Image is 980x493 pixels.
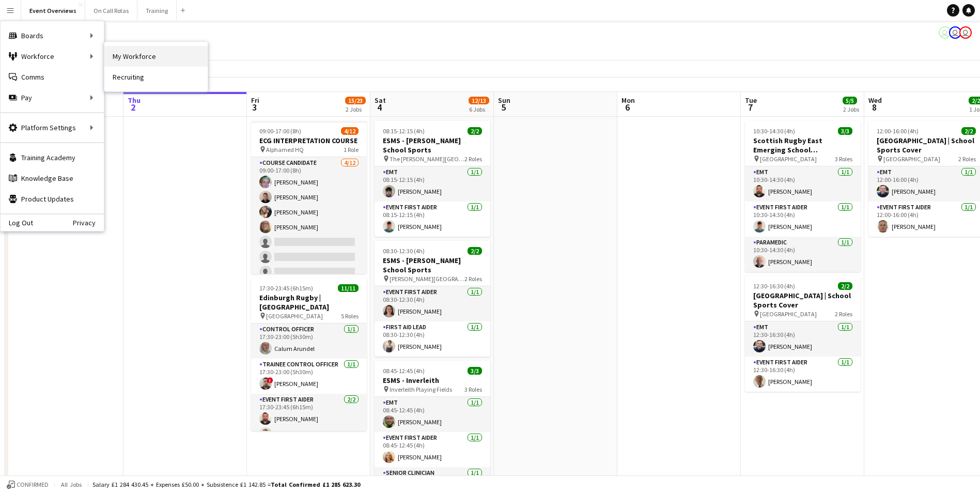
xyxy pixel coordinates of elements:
a: Privacy [73,219,104,227]
app-card-role: EMT1/108:45-12:45 (4h)[PERSON_NAME] [375,397,490,432]
app-user-avatar: Operations Team [959,26,972,39]
span: 2/2 [838,282,852,290]
span: 12:00-16:00 (4h) [877,127,919,135]
span: 5 Roles [341,312,359,320]
span: 3 Roles [835,155,852,163]
a: Log Out [1,219,33,227]
span: 17:30-23:45 (6h15m) [259,284,313,292]
app-job-card: 09:00-17:00 (8h)4/12ECG INTERPRETATION COURSE Alphamed HQ1 RoleCourse Candidate4/1209:00-17:00 (8... [251,121,367,274]
span: [GEOGRAPHIC_DATA] [266,312,323,320]
span: All jobs [59,481,84,488]
a: Recruiting [104,67,208,87]
span: 2 Roles [835,310,852,318]
app-card-role: Trainee Control Officer1/117:30-23:00 (5h30m)![PERSON_NAME] [251,359,367,394]
span: 8 [867,101,882,113]
span: 2 Roles [464,155,482,163]
span: 2 Roles [464,275,482,283]
span: [GEOGRAPHIC_DATA] [760,155,817,163]
span: 08:15-12:15 (4h) [383,127,425,135]
span: 12:30-16:30 (4h) [753,282,795,290]
app-card-role: Event First Aider2/217:30-23:45 (6h15m)[PERSON_NAME][PERSON_NAME] [251,394,367,444]
span: 6 [620,101,635,113]
span: Inverleith Playing Fields [390,386,452,393]
span: Mon [621,96,635,105]
span: 2 Roles [958,155,976,163]
app-job-card: 10:30-14:30 (4h)3/3Scottish Rugby East Emerging School Championships | Newbattle [GEOGRAPHIC_DATA... [745,121,861,272]
span: 5 [496,101,510,113]
app-card-role: EMT1/112:30-16:30 (4h)[PERSON_NAME] [745,321,861,357]
app-job-card: 08:30-12:30 (4h)2/2ESMS - [PERSON_NAME] School Sports [PERSON_NAME][GEOGRAPHIC_DATA]2 RolesEvent ... [375,241,490,357]
span: 3/3 [468,367,482,375]
span: [PERSON_NAME][GEOGRAPHIC_DATA] [390,275,464,283]
span: Confirmed [17,481,49,488]
app-job-card: 08:15-12:15 (4h)2/2ESMS - [PERSON_NAME] School Sports The [PERSON_NAME][GEOGRAPHIC_DATA]2 RolesEM... [375,121,490,237]
div: 2 Jobs [346,105,365,113]
app-job-card: 12:30-16:30 (4h)2/2[GEOGRAPHIC_DATA] | School Sports Cover [GEOGRAPHIC_DATA]2 RolesEMT1/112:30-16... [745,276,861,392]
button: Confirmed [5,479,50,490]
app-card-role: Event First Aider1/108:30-12:30 (4h)[PERSON_NAME] [375,286,490,321]
app-card-role: EMT1/108:15-12:15 (4h)[PERSON_NAME] [375,166,490,202]
span: 2 [126,101,141,113]
span: 1 Role [344,146,359,153]
span: 5/5 [843,97,857,104]
div: Salary £1 284 430.45 + Expenses £50.00 + Subsistence £1 142.85 = [92,481,360,488]
span: 4 [373,101,386,113]
app-card-role: Event First Aider1/108:15-12:15 (4h)[PERSON_NAME] [375,202,490,237]
app-card-role: Event First Aider1/110:30-14:30 (4h)[PERSON_NAME] [745,202,861,237]
span: ! [267,377,273,383]
app-card-role: Paramedic1/110:30-14:30 (4h)[PERSON_NAME] [745,237,861,272]
h3: ECG INTERPRETATION COURSE [251,136,367,145]
app-card-role: Event First Aider1/108:45-12:45 (4h)[PERSON_NAME] [375,432,490,467]
span: 3/3 [838,127,852,135]
span: 15/23 [345,97,366,104]
span: The [PERSON_NAME][GEOGRAPHIC_DATA] [390,155,464,163]
div: 6 Jobs [469,105,489,113]
h3: ESMS - [PERSON_NAME] School Sports [375,256,490,274]
app-user-avatar: Operations Team [939,26,951,39]
a: Product Updates [1,189,104,209]
span: Sat [375,96,386,105]
app-job-card: 17:30-23:45 (6h15m)11/11Edinburgh Rugby | [GEOGRAPHIC_DATA] [GEOGRAPHIC_DATA]5 RolesControl Offic... [251,278,367,431]
div: 2 Jobs [843,105,859,113]
span: [GEOGRAPHIC_DATA] [883,155,940,163]
span: Alphamed HQ [266,146,304,153]
a: Training Academy [1,147,104,168]
span: 2/2 [468,247,482,255]
span: 3 [250,101,259,113]
app-card-role: First Aid Lead1/108:30-12:30 (4h)[PERSON_NAME] [375,321,490,357]
span: 2/2 [961,127,976,135]
span: 3 Roles [464,386,482,393]
button: Training [137,1,177,21]
span: 7 [743,101,757,113]
app-card-role: Event First Aider1/112:30-16:30 (4h)[PERSON_NAME] [745,357,861,392]
app-card-role: Course Candidate4/1209:00-17:00 (8h)[PERSON_NAME][PERSON_NAME][PERSON_NAME][PERSON_NAME] [251,157,367,357]
span: Wed [868,96,882,105]
a: Knowledge Base [1,168,104,189]
span: 2/2 [468,127,482,135]
div: Workforce [1,46,104,67]
button: Event Overviews [21,1,85,21]
div: Pay [1,87,104,108]
span: 08:45-12:45 (4h) [383,367,425,375]
span: 08:30-12:30 (4h) [383,247,425,255]
a: My Workforce [104,46,208,67]
h3: ESMS - [PERSON_NAME] School Sports [375,136,490,155]
a: Comms [1,67,104,87]
span: 12/13 [469,97,489,104]
h3: Edinburgh Rugby | [GEOGRAPHIC_DATA] [251,293,367,312]
span: Sun [498,96,510,105]
app-user-avatar: Operations Team [949,26,961,39]
span: Tue [745,96,757,105]
span: 4/12 [341,127,359,135]
h3: ESMS - Inverleith [375,376,490,385]
div: Boards [1,25,104,46]
app-card-role: EMT1/110:30-14:30 (4h)[PERSON_NAME] [745,166,861,202]
h3: Scottish Rugby East Emerging School Championships | Newbattle [745,136,861,155]
span: 11/11 [338,284,359,292]
span: 10:30-14:30 (4h) [753,127,795,135]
